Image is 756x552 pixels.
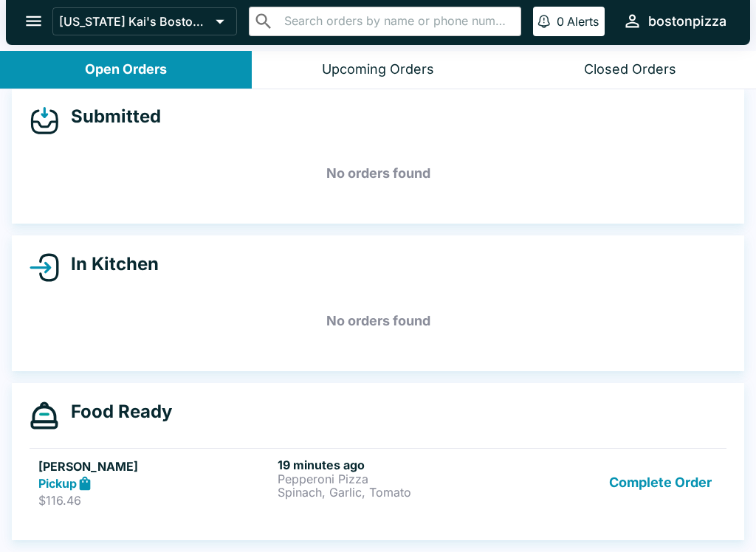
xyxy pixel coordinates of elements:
strong: Pickup [38,476,77,491]
h4: Submitted [59,106,161,128]
div: Closed Orders [584,61,676,78]
input: Search orders by name or phone number [280,11,515,32]
h5: No orders found [30,294,726,348]
h4: Food Ready [59,401,172,423]
p: $116.46 [38,493,272,508]
div: Upcoming Orders [322,61,434,78]
div: bostonpizza [648,13,726,30]
p: Spinach, Garlic, Tomato [278,486,511,499]
button: open drawer [15,2,52,40]
button: Complete Order [603,458,718,508]
p: Alerts [567,14,599,29]
p: Pepperoni Pizza [278,472,511,486]
div: Open Orders [85,61,167,78]
h5: [PERSON_NAME] [38,458,272,475]
p: 0 [557,14,564,29]
button: bostonpizza [616,5,732,37]
button: [US_STATE] Kai's Boston Pizza [52,7,237,35]
h5: No orders found [30,147,726,200]
p: [US_STATE] Kai's Boston Pizza [59,14,210,29]
a: [PERSON_NAME]Pickup$116.4619 minutes agoPepperoni PizzaSpinach, Garlic, TomatoComplete Order [30,448,726,517]
h4: In Kitchen [59,253,159,275]
h6: 19 minutes ago [278,458,511,472]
